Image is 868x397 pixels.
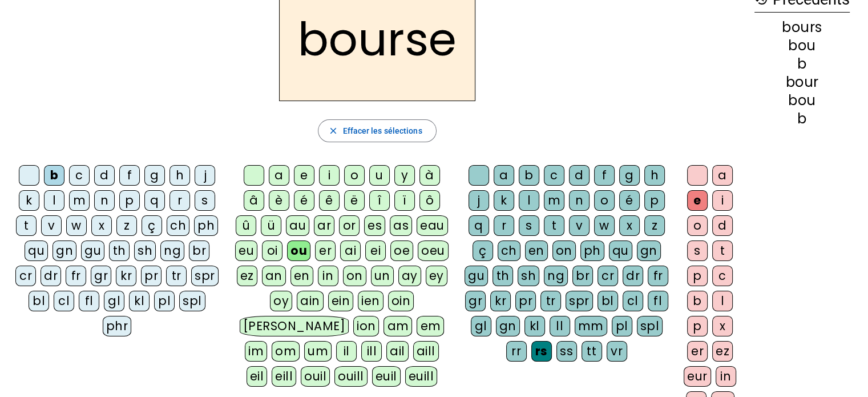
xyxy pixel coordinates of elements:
div: ien [358,291,383,311]
div: ar [314,215,334,236]
div: z [644,215,665,236]
div: dr [41,266,61,286]
div: pr [515,291,536,311]
div: c [69,165,90,186]
div: û [236,215,256,236]
div: on [552,240,576,261]
div: im [245,341,267,362]
div: pl [154,291,175,311]
div: s [519,215,539,236]
div: p [644,190,665,211]
div: m [544,190,564,211]
div: in [318,266,338,286]
div: ph [580,240,604,261]
div: î [369,190,390,211]
div: o [687,215,708,236]
div: aill [413,341,439,362]
div: s [687,240,708,261]
div: z [116,215,137,236]
div: kl [129,291,150,311]
div: gu [81,240,104,261]
div: l [712,291,733,311]
div: rr [506,341,527,362]
div: ll [550,316,570,336]
div: ï [394,190,415,211]
div: bour [754,75,850,89]
div: h [644,165,665,186]
div: g [619,165,640,186]
div: or [339,215,360,236]
div: kr [116,266,136,286]
div: a [712,165,733,186]
div: em [417,316,444,336]
div: ch [498,240,520,261]
div: n [569,190,590,211]
div: oeu [418,240,449,261]
div: eill [272,366,296,387]
div: t [544,215,564,236]
div: gr [465,291,486,311]
div: ion [353,316,380,336]
div: tr [540,291,561,311]
div: ouil [301,366,330,387]
div: gl [104,291,124,311]
div: v [569,215,590,236]
div: fl [648,291,668,311]
div: br [572,266,593,286]
div: l [44,190,64,211]
div: w [66,215,87,236]
div: x [91,215,112,236]
div: bou [754,94,850,107]
div: am [383,316,412,336]
div: j [469,190,489,211]
div: r [494,215,514,236]
div: d [569,165,590,186]
div: oin [388,291,414,311]
div: d [94,165,115,186]
div: in [716,366,736,387]
div: gr [91,266,111,286]
div: spr [566,291,593,311]
div: [PERSON_NAME] [240,316,349,336]
div: r [169,190,190,211]
div: b [687,291,708,311]
div: oy [270,291,292,311]
div: phr [103,316,132,336]
div: bl [29,291,49,311]
div: i [712,190,733,211]
div: bou [754,39,850,53]
div: a [269,165,289,186]
div: cr [597,266,618,286]
div: ouill [334,366,367,387]
div: ey [426,266,447,286]
div: ph [194,215,218,236]
div: é [619,190,640,211]
div: gn [637,240,661,261]
div: ay [398,266,421,286]
div: spr [191,266,219,286]
div: à [419,165,440,186]
div: th [109,240,130,261]
div: ou [287,240,310,261]
div: ein [328,291,354,311]
div: gl [471,316,491,336]
div: l [519,190,539,211]
div: gn [496,316,520,336]
div: i [319,165,340,186]
div: e [294,165,314,186]
div: om [272,341,300,362]
div: f [594,165,615,186]
div: gn [53,240,76,261]
div: cl [623,291,643,311]
div: ch [167,215,189,236]
div: ain [297,291,324,311]
div: k [494,190,514,211]
div: kr [490,291,511,311]
div: gu [465,266,488,286]
div: ê [319,190,340,211]
div: un [371,266,394,286]
div: o [344,165,365,186]
div: er [687,341,708,362]
div: ô [419,190,440,211]
div: eau [417,215,448,236]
